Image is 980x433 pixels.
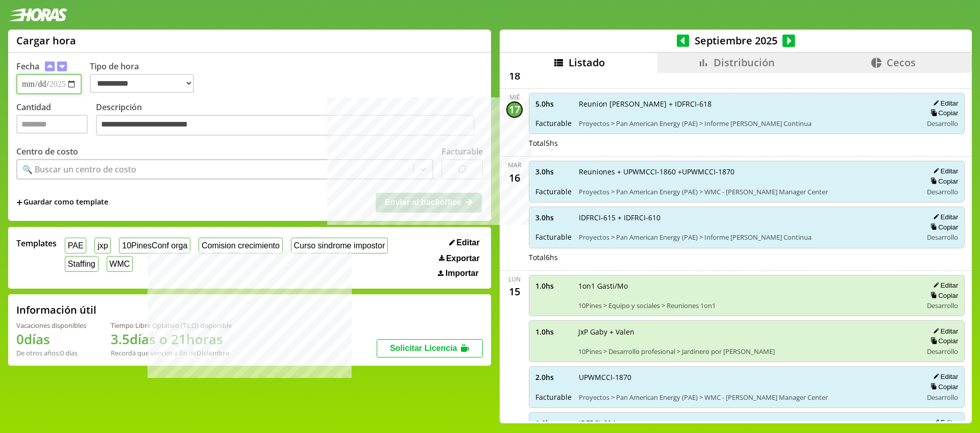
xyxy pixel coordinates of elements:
[390,344,457,352] span: Solicitar Licencia
[96,115,475,136] textarea: Descripción
[535,187,572,196] span: Facturable
[96,101,483,139] label: Descripción
[119,238,190,253] button: 10PinesConf orga
[90,74,194,93] select: Tipo de hora
[578,347,915,356] span: 10Pines > Desarrollo profesional > Jardinero por [PERSON_NAME]
[529,252,965,262] div: Total 6 hs
[930,327,958,336] button: Editar
[500,73,972,422] div: scrollable content
[65,238,86,253] button: PAE
[199,238,283,253] button: Comision crecimiento
[535,99,572,109] span: 5.0 hs
[930,372,958,381] button: Editar
[579,418,915,428] span: IDFRCI-604
[930,167,958,175] button: Editar
[291,238,388,253] button: Curso sindrome impostor
[8,8,67,21] img: logotipo
[535,213,572,222] span: 3.0 hs
[16,197,108,208] span: +Guardar como template
[927,187,958,196] span: Desarrollo
[578,301,915,310] span: 10Pines > Equipo y sociales > Reuniones 1on1
[579,119,915,128] span: Proyectos > Pan American Energy (PAE) > Informe [PERSON_NAME] Continua
[927,119,958,128] span: Desarrollo
[506,68,523,84] div: 18
[535,372,572,382] span: 2.0 hs
[16,303,96,317] h2: Información útil
[16,115,88,134] input: Cantidad
[569,56,605,69] span: Listado
[927,383,958,391] button: Copiar
[529,138,965,148] div: Total 5 hs
[930,281,958,290] button: Editar
[506,101,523,118] div: 17
[16,321,86,330] div: Vacaciones disponibles
[535,167,572,176] span: 3.0 hs
[535,327,571,337] span: 1.0 hs
[508,161,521,169] div: mar
[930,418,958,427] button: Editar
[579,372,915,382] span: UPWMCCI-1870
[16,197,22,208] span: +
[927,393,958,402] span: Desarrollo
[579,233,915,242] span: Proyectos > Pan American Energy (PAE) > Informe [PERSON_NAME] Continua
[927,301,958,310] span: Desarrollo
[887,56,916,69] span: Cecos
[927,337,958,345] button: Copiar
[927,109,958,117] button: Copiar
[107,256,133,272] button: WMC
[446,254,480,263] span: Exportar
[111,321,232,330] div: Tiempo Libre Optativo (TiLO) disponible
[579,99,915,109] span: Reunion [PERSON_NAME] + IDFRCI-618
[16,238,57,249] span: Templates
[579,213,915,222] span: IDFRCI-615 + IDFRCI-610
[456,238,479,247] span: Editar
[689,34,782,47] span: Septiembre 2025
[579,393,915,402] span: Proyectos > Pan American Energy (PAE) > WMC - [PERSON_NAME] Manager Center
[927,291,958,300] button: Copiar
[111,348,232,358] div: Recordá que vencen a fin de
[535,118,572,128] span: Facturable
[22,164,136,175] div: 🔍 Buscar un centro de costo
[446,269,479,278] span: Importar
[509,93,520,101] div: mié
[16,61,39,72] label: Fecha
[535,281,571,291] span: 1.0 hs
[506,169,523,186] div: 16
[197,348,229,358] b: Diciembre
[506,284,523,300] div: 15
[927,177,958,186] button: Copiar
[535,232,572,242] span: Facturable
[927,347,958,356] span: Desarrollo
[508,275,521,284] div: lun
[927,233,958,242] span: Desarrollo
[436,253,483,264] button: Exportar
[16,101,96,139] label: Cantidad
[930,213,958,221] button: Editar
[94,238,111,253] button: jxp
[578,327,915,337] span: JxP Gaby + Valen
[16,34,76,47] h1: Cargar hora
[927,223,958,232] button: Copiar
[446,238,483,248] button: Editar
[714,56,775,69] span: Distribución
[16,146,78,157] label: Centro de costo
[90,61,202,94] label: Tipo de hora
[65,256,99,272] button: Staffing
[930,99,958,108] button: Editar
[377,339,483,358] button: Solicitar Licencia
[16,330,86,348] h1: 0 días
[16,348,86,358] div: De otros años: 0 días
[535,418,572,428] span: 1.0 hs
[578,281,915,291] span: 1on1 Gasti/Mo
[579,167,915,176] span: Reuniones + UPWMCCI-1860 +UPWMCCI-1870
[111,330,232,348] h1: 3.5 días o 21 horas
[579,187,915,196] span: Proyectos > Pan American Energy (PAE) > WMC - [PERSON_NAME] Manager Center
[535,392,572,402] span: Facturable
[442,146,483,157] label: Facturable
